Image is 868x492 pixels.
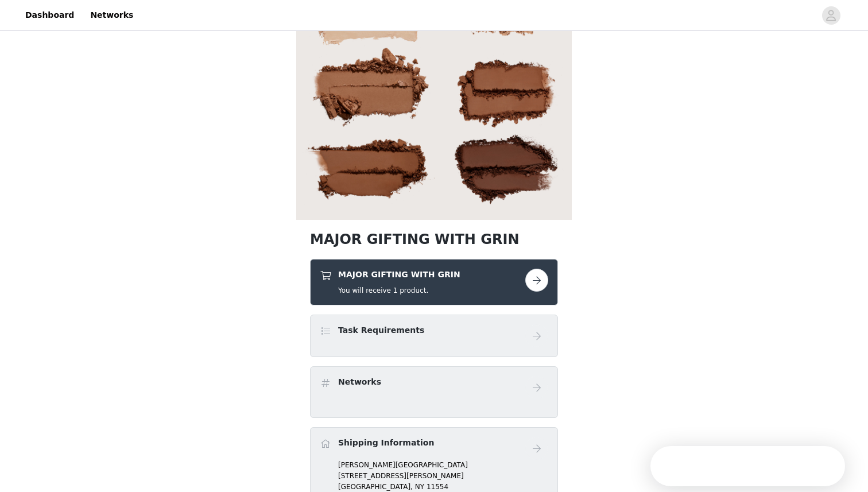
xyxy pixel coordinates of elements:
h4: Shipping Information [338,437,434,449]
h5: You will receive 1 product. [338,285,460,296]
p: [STREET_ADDRESS][PERSON_NAME] [338,471,548,481]
p: [PERSON_NAME][GEOGRAPHIC_DATA] [338,460,548,470]
div: Task Requirements [310,315,558,357]
span: 11554 [427,483,448,491]
h1: MAJOR GIFTING WITH GRIN [310,229,558,250]
a: Dashboard [18,2,81,28]
h4: MAJOR GIFTING WITH GRIN [338,269,460,281]
iframe: Intercom live chat discovery launcher [650,446,845,486]
div: MAJOR GIFTING WITH GRIN [310,259,558,305]
div: Networks [310,366,558,418]
h4: Task Requirements [338,324,424,336]
h4: Networks [338,376,381,388]
div: avatar [826,6,836,25]
span: [GEOGRAPHIC_DATA], [338,483,413,491]
a: Networks [83,2,140,28]
span: NY [415,483,424,491]
iframe: Intercom live chat [812,453,839,481]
